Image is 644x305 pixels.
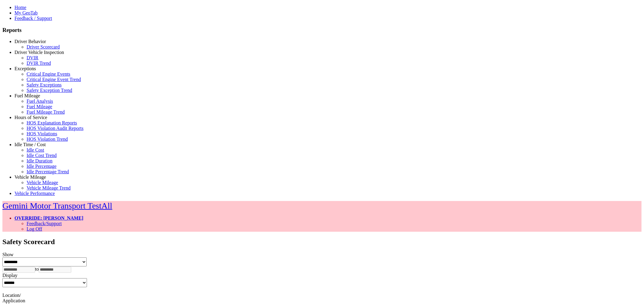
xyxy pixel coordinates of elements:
[27,131,57,136] a: HOS Violations
[27,153,57,158] a: Idle Cost Trend
[27,99,53,104] a: Fuel Analysis
[27,109,65,115] a: Fuel Mileage Trend
[14,10,38,15] a: My GeoTab
[27,137,68,142] a: HOS Violation Trend
[14,191,55,196] a: Vehicle Performance
[27,77,81,82] a: Critical Engine Event Trend
[14,93,40,98] a: Fuel Mileage
[27,147,44,152] a: Idle Cost
[27,88,72,93] a: Safety Exception Trend
[14,142,46,147] a: Idle Time / Cost
[27,44,60,49] a: Driver Scorecard
[27,120,77,125] a: HOS Explanation Reports
[27,61,51,66] a: DVIR Trend
[14,175,46,180] a: Vehicle Mileage
[27,221,62,226] a: Feedback/Support
[27,55,38,60] a: DVIR
[14,66,36,71] a: Exceptions
[27,158,53,163] a: Idle Duration
[14,16,52,21] a: Feedback / Support
[2,252,13,257] label: Show
[14,5,26,10] a: Home
[2,238,642,246] h2: Safety Scorecard
[2,273,18,278] label: Display
[2,27,642,33] h3: Reports
[27,226,42,231] a: Log Off
[27,71,70,77] a: Critical Engine Events
[27,180,58,185] a: Vehicle Mileage
[27,126,84,131] a: HOS Violation Audit Reports
[14,50,64,55] a: Driver Vehicle Inspection
[27,169,69,174] a: Idle Percentage Trend
[2,201,112,210] a: Gemini Motor Transport TestAll
[27,185,71,190] a: Vehicle Mileage Trend
[35,266,39,272] span: to
[27,82,62,87] a: Safety Exceptions
[14,115,47,120] a: Hours of Service
[14,39,46,44] a: Driver Behavior
[2,293,25,303] label: Location/ Application
[27,164,56,169] a: Idle Percentage
[27,104,52,109] a: Fuel Mileage
[14,215,83,221] a: OVERRIDE: [PERSON_NAME]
